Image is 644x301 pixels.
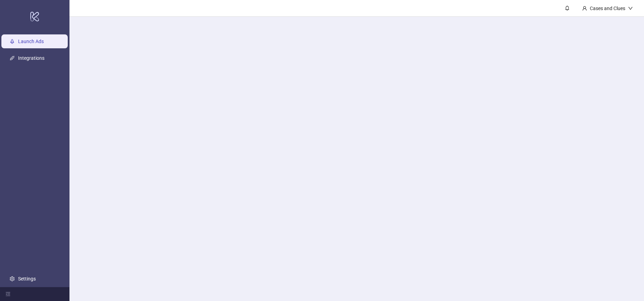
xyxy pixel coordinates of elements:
[18,276,36,282] a: Settings
[18,39,44,44] a: Launch Ads
[582,6,587,11] span: user
[565,6,570,10] span: bell
[587,5,628,12] div: Cases and Clues
[6,292,10,296] span: menu-fold
[628,6,633,11] span: down
[18,55,44,61] a: Integrations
